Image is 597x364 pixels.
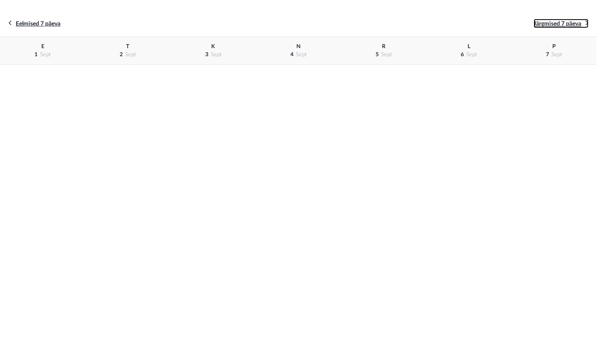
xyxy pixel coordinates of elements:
span: sept [381,52,392,57]
span: N [296,44,301,49]
span: E [41,44,44,49]
span: sept [125,52,136,57]
span: 4 [290,52,293,57]
span: 6 [461,52,464,57]
span: R [382,44,385,49]
span: 2 [120,52,123,57]
span: sept [466,52,477,57]
a: Eelmised 7 päeva [9,19,60,28]
a: Järgmised 7 päeva [534,19,588,28]
span: sept [40,52,51,57]
span: 3 [205,52,208,57]
span: Järgmised 7 päeva [534,21,581,27]
span: 5 [376,52,379,57]
span: sept [296,52,307,57]
span: sept [551,52,562,57]
span: P [552,44,556,49]
span: 1 [34,52,37,57]
span: T [126,44,129,49]
span: sept [211,52,221,57]
span: K [211,44,215,49]
span: 7 [546,52,549,57]
span: L [468,44,471,49]
span: Eelmised 7 päeva [16,21,60,27]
